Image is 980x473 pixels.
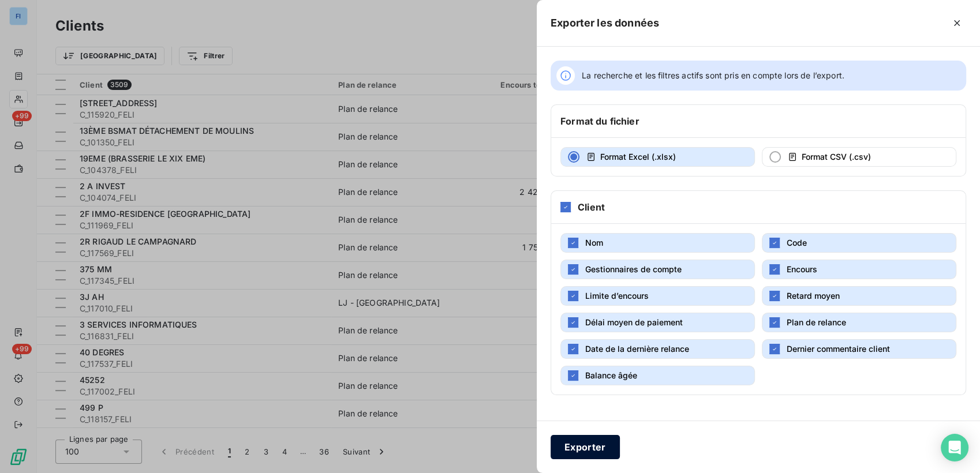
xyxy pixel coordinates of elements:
span: Plan de relance [787,317,846,327]
button: Gestionnaires de compte [560,260,755,279]
h5: Exporter les données [551,15,659,31]
span: Nom [585,238,603,247]
button: Plan de relance [762,313,956,332]
button: Retard moyen [762,286,956,306]
button: Exporter [551,435,620,459]
button: Limite d’encours [560,286,755,306]
h6: Format du fichier [560,114,639,128]
button: Date de la dernière relance [560,339,755,359]
button: Balance âgée [560,366,755,385]
span: Délai moyen de paiement [585,317,683,327]
span: Format Excel (.xlsx) [600,152,676,162]
span: Dernier commentaire client [787,344,890,354]
span: Code [787,238,807,247]
h6: Client [578,200,605,214]
div: Open Intercom Messenger [941,434,968,461]
span: Encours [787,264,817,274]
button: Format CSV (.csv) [762,147,956,167]
button: Format Excel (.xlsx) [560,147,755,167]
button: Dernier commentaire client [762,339,956,359]
span: Date de la dernière relance [585,344,689,354]
span: La recherche et les filtres actifs sont pris en compte lors de l’export. [582,70,844,81]
button: Encours [762,260,956,279]
button: Code [762,233,956,253]
button: Délai moyen de paiement [560,313,755,332]
span: Retard moyen [787,291,840,301]
span: Limite d’encours [585,291,649,301]
span: Balance âgée [585,370,637,380]
button: Nom [560,233,755,253]
span: Format CSV (.csv) [802,152,871,162]
span: Gestionnaires de compte [585,264,682,274]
